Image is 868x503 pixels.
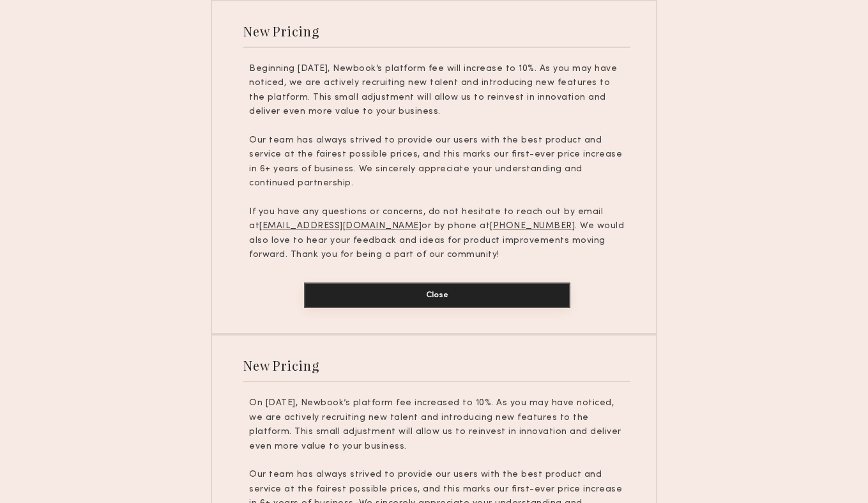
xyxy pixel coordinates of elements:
p: Our team has always strived to provide our users with the best product and service at the fairest... [249,134,625,191]
u: [PHONE_NUMBER] [490,222,575,230]
p: On [DATE], Newbook’s platform fee increased to 10%. As you may have noticed, we are actively recr... [249,396,625,454]
button: Close [304,282,570,308]
div: New Pricing [243,22,319,40]
u: [EMAIL_ADDRESS][DOMAIN_NAME] [259,222,422,230]
p: If you have any questions or concerns, do not hesitate to reach out by email at or by phone at . ... [249,205,625,263]
p: Beginning [DATE], Newbook’s platform fee will increase to 10%. As you may have noticed, we are ac... [249,62,625,120]
div: New Pricing [243,357,319,374]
